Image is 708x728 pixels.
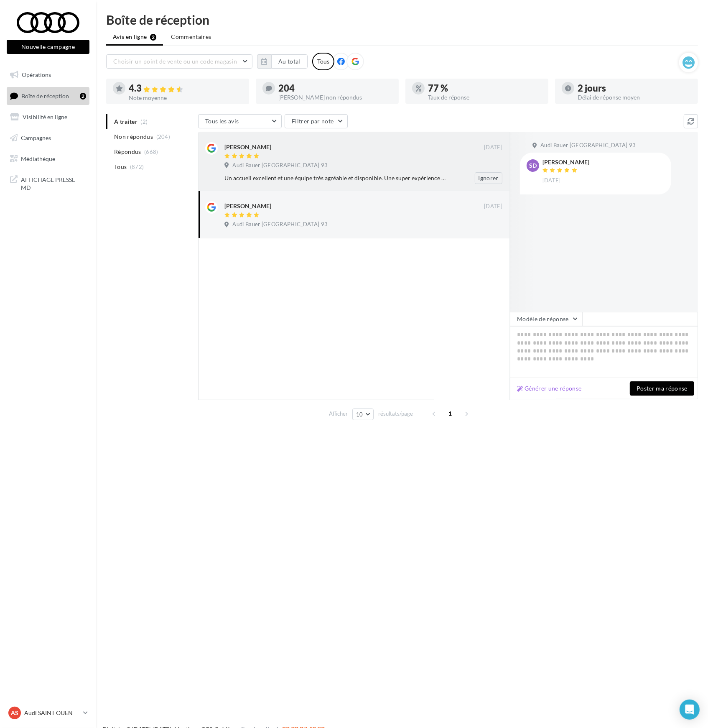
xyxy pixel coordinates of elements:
[428,95,542,100] div: Taux de réponse
[224,202,271,210] div: [PERSON_NAME]
[5,108,91,126] a: Visibilité en ligne
[114,163,127,171] span: Tous
[484,203,502,210] span: [DATE]
[21,134,51,141] span: Campagnes
[475,172,502,184] button: Ignorer
[257,54,308,69] button: Au total
[540,142,636,149] span: Audi Bauer [GEOGRAPHIC_DATA] 93
[22,71,51,78] span: Opérations
[529,161,537,170] span: SD
[484,144,502,151] span: [DATE]
[224,143,271,151] div: [PERSON_NAME]
[630,381,694,396] button: Poster ma réponse
[80,93,86,100] div: 2
[21,92,69,99] span: Boîte de réception
[378,410,413,418] span: résultats/page
[514,383,585,393] button: Générer une réponse
[329,410,348,418] span: Afficher
[171,33,211,41] span: Commentaires
[5,87,91,105] a: Boîte de réception2
[542,159,589,165] div: [PERSON_NAME]
[224,174,448,182] div: Un accueil excellent et une équipe très agréable et disponible. Une super expérience client du dé...
[7,705,89,721] a: AS Audi SAINT OUEN
[11,709,18,717] span: AS
[24,709,80,717] p: Audi SAINT OUEN
[113,58,237,65] span: Choisir un point de vente ou un code magasin
[271,54,308,69] button: Au total
[428,84,542,93] div: 77 %
[352,409,374,420] button: 10
[130,163,144,170] span: (872)
[205,118,239,125] span: Tous les avis
[7,40,89,54] button: Nouvelle campagne
[278,84,392,93] div: 204
[5,171,91,195] a: AFFICHAGE PRESSE MD
[106,13,698,26] div: Boîte de réception
[114,133,153,141] span: Non répondus
[312,53,334,70] div: Tous
[232,162,328,169] span: Audi Bauer [GEOGRAPHIC_DATA] 93
[680,700,700,720] div: Open Intercom Messenger
[285,114,348,128] button: Filtrer par note
[356,411,363,418] span: 10
[5,66,91,84] a: Opérations
[198,114,282,128] button: Tous les avis
[578,84,691,93] div: 2 jours
[156,133,171,140] span: (204)
[278,95,392,100] div: [PERSON_NAME] non répondus
[21,155,55,162] span: Médiathèque
[578,95,691,100] div: Délai de réponse moyen
[5,129,91,147] a: Campagnes
[23,113,67,120] span: Visibilité en ligne
[144,148,158,155] span: (668)
[21,174,86,192] span: AFFICHAGE PRESSE MD
[232,221,328,228] span: Audi Bauer [GEOGRAPHIC_DATA] 93
[114,148,141,156] span: Répondus
[129,95,242,101] div: Note moyenne
[510,312,583,326] button: Modèle de réponse
[106,54,252,69] button: Choisir un point de vente ou un code magasin
[5,150,91,168] a: Médiathèque
[444,407,457,420] span: 1
[129,84,242,93] div: 4.3
[542,177,561,184] span: [DATE]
